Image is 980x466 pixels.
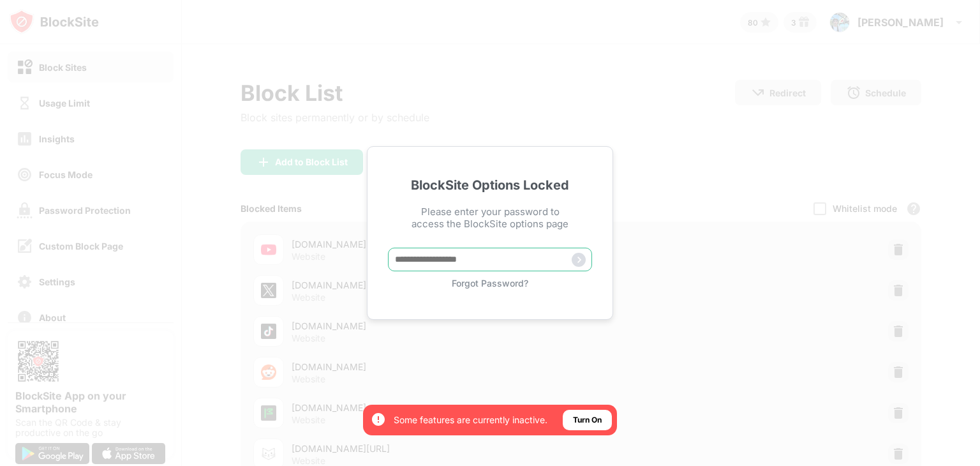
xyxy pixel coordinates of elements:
[388,278,592,289] div: Forgot Password?
[410,206,570,230] div: Please enter your password to access the BlockSite options page
[394,414,547,426] div: Some features are currently inactive.
[572,253,586,267] img: password-arrow.svg
[573,414,602,426] div: Turn On
[371,412,386,427] img: error-circle-white.svg
[411,177,569,193] div: BlockSite Options Locked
